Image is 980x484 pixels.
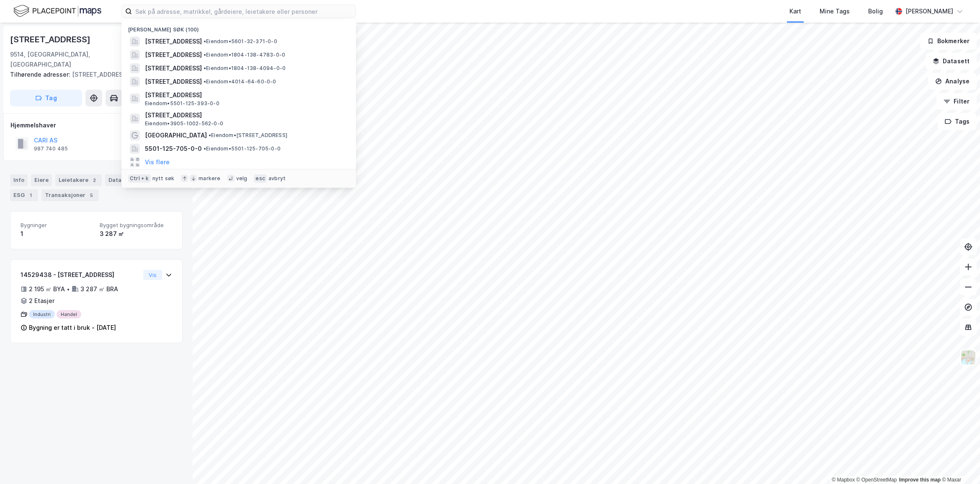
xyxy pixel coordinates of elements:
[936,93,977,110] button: Filter
[13,4,101,18] img: logo.f888ab2527a4732fd821a326f86c7f29.svg
[204,65,286,72] span: Eiendom • 1804-138-4094-0-0
[926,53,977,70] button: Datasett
[145,144,202,154] span: 5501-125-705-0-0
[920,33,977,49] button: Bokmerker
[145,36,202,47] span: [STREET_ADDRESS]
[204,65,206,71] span: •
[204,38,206,44] span: •
[254,174,267,183] div: esc
[145,50,202,60] span: [STREET_ADDRESS]
[928,73,977,90] button: Analyse
[204,38,277,45] span: Eiendom • 5601-32-371-0-0
[128,174,151,183] div: Ctrl + k
[899,477,941,483] a: Improve this map
[10,90,82,106] button: Tag
[204,145,281,152] span: Eiendom • 5501-125-705-0-0
[34,145,68,152] div: 987 740 485
[105,174,137,186] div: Datasett
[145,77,202,87] span: [STREET_ADDRESS]
[209,132,287,139] span: Eiendom • [STREET_ADDRESS]
[121,20,356,35] div: [PERSON_NAME] søk (100)
[31,174,52,186] div: Eiere
[145,130,207,140] span: [GEOGRAPHIC_DATA]
[10,33,92,46] div: [STREET_ADDRESS]
[145,63,202,73] span: [STREET_ADDRESS]
[10,174,28,186] div: Info
[41,189,99,201] div: Transaksjoner
[90,176,98,184] div: 2
[204,52,285,58] span: Eiendom • 1804-138-4783-0-0
[29,296,54,306] div: 2 Etasjer
[820,6,850,16] div: Mine Tags
[856,477,897,483] a: OpenStreetMap
[55,174,102,186] div: Leietakere
[29,323,116,333] div: Bygning er tatt i bruk - [DATE]
[868,6,883,16] div: Bolig
[938,444,980,484] iframe: Chat Widget
[21,270,140,280] div: 14529438 - [STREET_ADDRESS]
[204,52,206,58] span: •
[209,132,211,138] span: •
[80,284,118,294] div: 3 287 ㎡ BRA
[21,222,93,229] span: Bygninger
[100,222,172,229] span: Bygget bygningsområde
[10,49,148,70] div: 9514, [GEOGRAPHIC_DATA], [GEOGRAPHIC_DATA]
[26,191,35,199] div: 1
[145,120,223,127] span: Eiendom • 3905-1002-562-0-0
[10,70,176,80] div: [STREET_ADDRESS]
[132,5,356,18] input: Søk på adresse, matrikkel, gårdeiere, leietakere eller personer
[960,349,976,365] img: Z
[145,157,170,167] button: Vis flere
[29,284,65,294] div: 2 195 ㎡ BYA
[10,189,38,201] div: ESG
[87,191,95,199] div: 5
[145,100,219,107] span: Eiendom • 5501-125-393-0-0
[204,145,206,152] span: •
[145,110,346,120] span: [STREET_ADDRESS]
[236,175,248,182] div: velg
[789,6,801,16] div: Kart
[145,90,346,100] span: [STREET_ADDRESS]
[938,113,977,130] button: Tags
[152,175,175,182] div: nytt søk
[21,229,93,239] div: 1
[938,444,980,484] div: Kontrollprogram for chat
[10,120,182,130] div: Hjemmelshaver
[199,175,220,182] div: markere
[67,286,70,292] div: •
[100,229,172,239] div: 3 287 ㎡
[905,6,953,16] div: [PERSON_NAME]
[10,71,72,78] span: Tilhørende adresser:
[204,78,206,85] span: •
[143,270,162,280] button: Vis
[268,175,286,182] div: avbryt
[204,78,276,85] span: Eiendom • 4014-64-60-0-0
[832,477,855,483] a: Mapbox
